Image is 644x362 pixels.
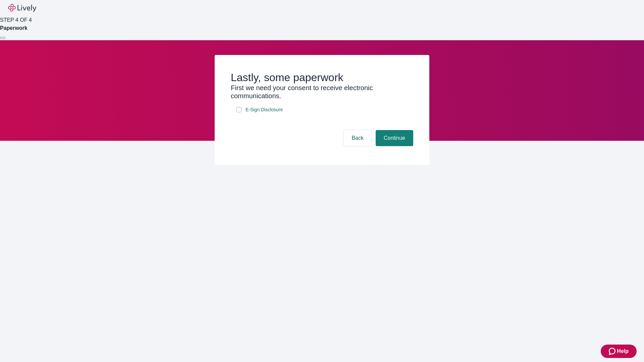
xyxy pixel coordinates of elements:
h2: Lastly, some paperwork [231,71,413,84]
button: Back [343,130,372,146]
svg: Zendesk support icon [609,347,617,355]
img: Lively [8,4,36,12]
button: Continue [376,130,413,146]
span: E-Sign Disclosure [246,106,283,113]
h3: First we need your consent to receive electronic communications. [231,84,413,100]
a: e-sign disclosure document [244,106,284,114]
button: Zendesk support iconHelp [601,345,637,358]
span: Help [617,347,629,355]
